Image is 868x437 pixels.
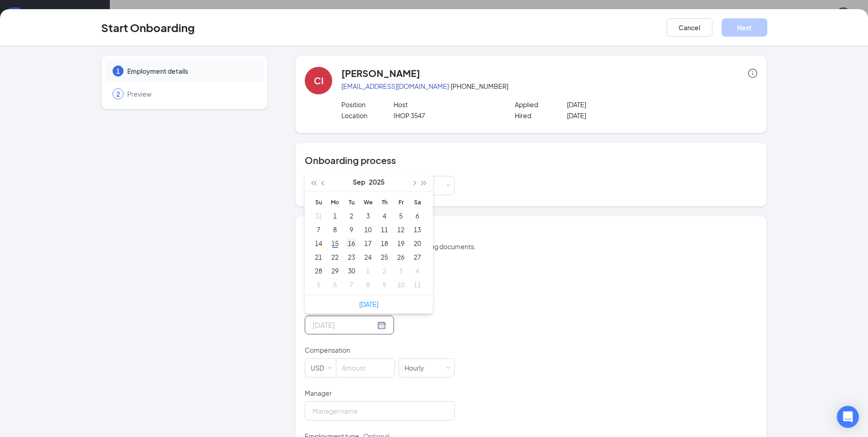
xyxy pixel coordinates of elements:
td: 2025-09-05 [393,209,409,223]
div: 5 [395,210,406,221]
span: 2 [116,89,120,98]
th: Su [310,195,327,209]
input: Select date [313,319,375,331]
p: Manager [305,388,455,398]
button: Sep [353,173,365,191]
span: Preview [127,89,254,98]
div: CI [314,74,323,87]
td: 2025-09-30 [343,264,360,278]
th: Fr [393,195,409,209]
p: Applied [515,100,567,109]
td: 2025-10-04 [409,264,426,278]
th: Mo [327,195,343,209]
h4: [PERSON_NAME] [341,67,420,80]
th: We [360,195,376,209]
td: 2025-09-06 [409,209,426,223]
p: Location [341,111,394,120]
td: 2025-09-15 [327,236,343,250]
span: Employment details [127,66,254,76]
div: 6 [329,279,340,290]
td: 2025-10-06 [327,278,343,291]
p: This information is used to create onboarding documents. [305,242,757,251]
div: 1 [362,265,373,276]
td: 2025-10-02 [376,264,393,278]
div: 19 [395,238,406,249]
p: Compensation [305,345,455,355]
td: 2025-09-26 [393,250,409,264]
button: 2025 [369,173,385,191]
td: 2025-09-20 [409,236,426,250]
td: 2025-10-11 [409,278,426,291]
div: 24 [362,251,373,262]
td: 2025-09-17 [360,236,376,250]
p: Hired [515,111,567,120]
div: 9 [379,279,390,290]
td: 2025-10-08 [360,278,376,291]
div: 9 [346,224,357,235]
a: [EMAIL_ADDRESS][DOMAIN_NAME] [341,82,449,90]
div: 27 [412,251,423,262]
div: 16 [346,238,357,249]
div: 20 [412,238,423,249]
div: 18 [379,238,390,249]
td: 2025-09-18 [376,236,393,250]
div: 7 [313,224,324,235]
span: 1 [116,66,120,76]
div: 25 [379,251,390,262]
h3: Start Onboarding [101,20,195,35]
div: 31 [313,210,324,221]
td: 2025-09-09 [343,223,360,236]
td: 2025-10-01 [360,264,376,278]
h4: Employment details [305,227,757,240]
div: 12 [395,224,406,235]
div: 11 [412,279,423,290]
p: · [PHONE_NUMBER] [341,82,757,91]
td: 2025-09-03 [360,209,376,223]
td: 2025-09-13 [409,223,426,236]
div: 3 [395,265,406,276]
div: 28 [313,265,324,276]
div: 14 [313,238,324,249]
td: 2025-09-25 [376,250,393,264]
div: 11 [379,224,390,235]
td: 2025-10-09 [376,278,393,291]
td: 2025-09-19 [393,236,409,250]
td: 2025-10-10 [393,278,409,291]
td: 2025-10-05 [310,278,327,291]
span: info-circle [748,69,757,78]
p: [DATE] [567,100,671,109]
input: Manager name [305,401,455,421]
div: Hourly [404,359,431,377]
div: 8 [362,279,373,290]
div: 29 [329,265,340,276]
div: Open Intercom Messenger [837,406,859,428]
p: Host [394,100,497,109]
td: 2025-09-29 [327,264,343,278]
td: 2025-09-11 [376,223,393,236]
td: 2025-09-22 [327,250,343,264]
div: 2 [379,265,390,276]
td: 2025-09-01 [327,209,343,223]
div: 3 [362,210,373,221]
td: 2025-09-07 [310,223,327,236]
h4: Onboarding process [305,154,757,167]
td: 2025-09-16 [343,236,360,250]
td: 2025-09-04 [376,209,393,223]
div: 15 [329,238,340,249]
td: 2025-09-02 [343,209,360,223]
a: [DATE] [359,300,378,308]
p: [DATE] [567,111,671,120]
th: Th [376,195,393,209]
div: 8 [329,224,340,235]
td: 2025-09-10 [360,223,376,236]
div: 10 [395,279,406,290]
div: 6 [412,210,423,221]
p: IHOP 3547 [394,111,497,120]
div: 13 [412,224,423,235]
div: 2 [346,210,357,221]
p: Position [341,100,394,109]
td: 2025-08-31 [310,209,327,223]
input: Amount [336,359,394,377]
div: 4 [379,210,390,221]
div: 10 [362,224,373,235]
